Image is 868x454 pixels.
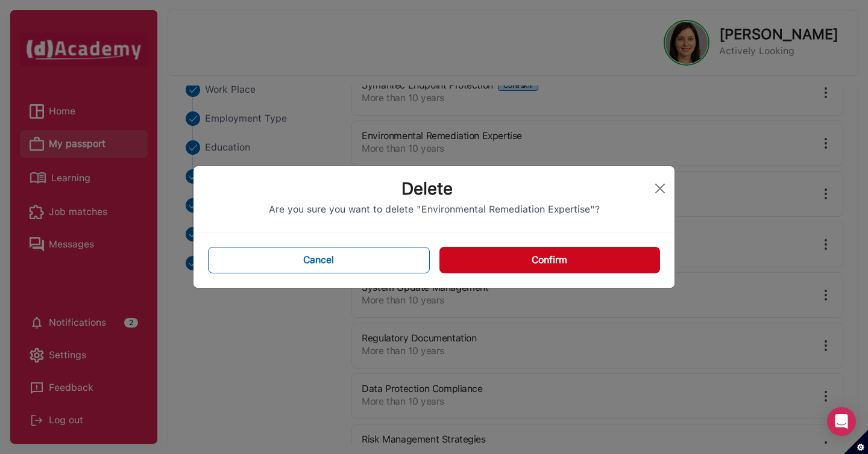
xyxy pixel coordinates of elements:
[269,204,600,215] span: Are you sure you want to delete "Environmental Remediation Expertise"?
[844,430,868,454] button: Set cookie preferences
[203,176,650,201] div: Delete
[650,179,670,198] button: Close
[208,247,430,273] button: Cancel
[439,247,660,273] button: Confirm
[827,407,856,436] div: Open Intercom Messenger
